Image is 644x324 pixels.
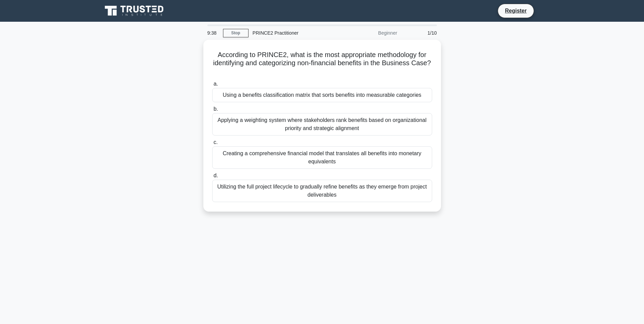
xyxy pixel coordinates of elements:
a: Register [501,6,531,15]
span: d. [214,173,218,178]
div: Applying a weighting system where stakeholders rank benefits based on organizational priority and... [212,113,432,136]
div: Creating a comprehensive financial model that translates all benefits into monetary equivalents [212,146,432,169]
div: Utilizing the full project lifecycle to gradually refine benefits as they emerge from project del... [212,180,432,202]
span: a. [214,81,218,87]
div: PRINCE2 Practitioner [249,26,342,40]
div: Beginner [342,26,401,40]
div: 9:38 [203,26,223,40]
span: b. [214,106,218,112]
div: 1/10 [401,26,441,40]
a: Stop [223,29,249,37]
span: c. [214,139,218,145]
h5: According to PRINCE2, what is the most appropriate methodology for identifying and categorizing n... [211,51,433,76]
div: Using a benefits classification matrix that sorts benefits into measurable categories [212,88,432,102]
